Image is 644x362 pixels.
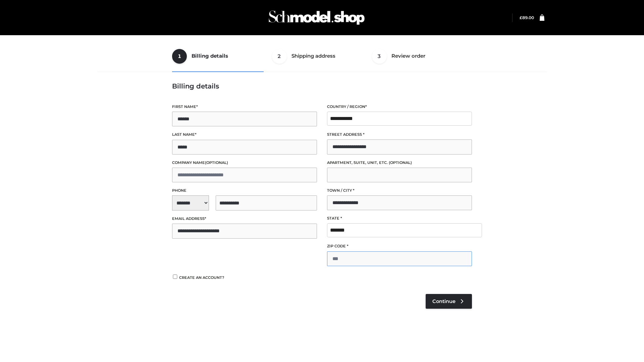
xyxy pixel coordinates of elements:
span: £ [520,15,522,20]
bdi: 89.00 [520,15,534,20]
input: Create an account? [172,275,178,279]
label: Email address [172,216,317,222]
label: Apartment, suite, unit, etc. [327,160,472,166]
a: £89.00 [520,15,534,20]
label: Last name [172,131,317,138]
label: Company name [172,160,317,166]
label: Country / Region [327,104,472,110]
label: Town / City [327,187,472,194]
label: ZIP Code [327,243,472,249]
span: Create an account? [179,275,224,280]
a: Continue [426,294,472,309]
label: First name [172,104,317,110]
img: Schmodel Admin 964 [266,4,367,31]
span: Continue [432,298,455,304]
h3: Billing details [172,82,472,90]
label: State [327,215,472,222]
label: Phone [172,187,317,194]
label: Street address [327,131,472,138]
span: (optional) [205,160,228,165]
span: (optional) [389,160,412,165]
